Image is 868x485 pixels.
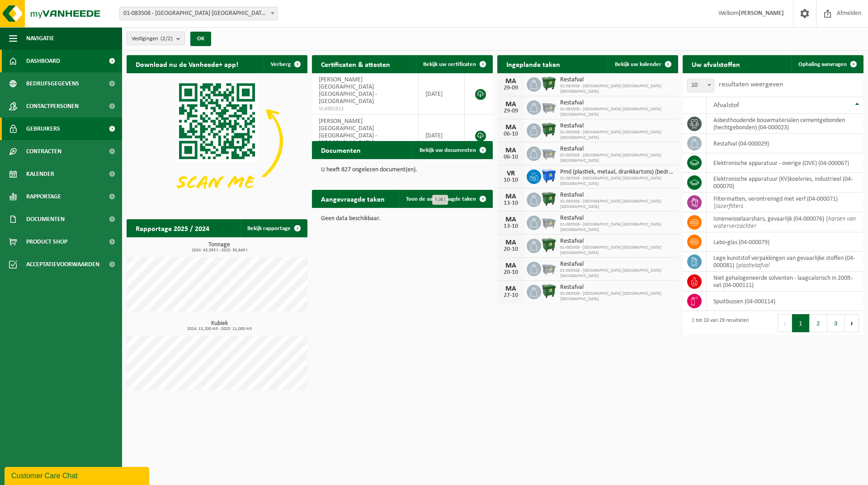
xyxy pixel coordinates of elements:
[26,231,67,253] span: Product Shop
[560,122,674,130] span: Restafval
[160,36,173,42] count: (2/2)
[423,61,476,67] span: Bekijk uw certificaten
[560,107,674,118] span: 01-083508 - [GEOGRAPHIC_DATA] [GEOGRAPHIC_DATA] [GEOGRAPHIC_DATA]
[131,242,307,253] h3: Tonnage
[502,101,520,108] div: MA
[502,85,520,91] div: 29-09
[26,140,61,163] span: Contracten
[502,147,520,154] div: MA
[713,102,739,109] span: Afvalstof
[502,223,520,230] div: 13-10
[264,55,307,73] button: Verberg
[399,190,492,208] a: Toon de aangevraagde taken
[26,253,99,276] span: Acceptatievoorwaarden
[541,237,557,253] img: WB-1100-HPE-GN-01
[502,193,520,200] div: MA
[707,114,863,134] td: asbesthoudende bouwmaterialen cementgebonden (hechtgebonden) (04-000023)
[707,272,863,292] td: niet gehalogeneerde solventen - laagcalorisch in 200lt-vat (04-000111)
[560,84,674,94] span: 01-083508 - [GEOGRAPHIC_DATA] [GEOGRAPHIC_DATA] [GEOGRAPHIC_DATA]
[560,153,674,164] span: 01-083508 - [GEOGRAPHIC_DATA] [GEOGRAPHIC_DATA] [GEOGRAPHIC_DATA]
[406,196,476,202] span: Toon de aangevraagde taken
[26,95,79,118] span: Contactpersonen
[707,212,863,232] td: ionenwisselaarshars, gevaarlijk (04-000076) |
[560,199,674,210] span: 01-083508 - [GEOGRAPHIC_DATA] [GEOGRAPHIC_DATA] [GEOGRAPHIC_DATA]
[541,168,557,184] img: WB-1100-HPE-BE-01
[420,147,476,153] span: Bekijk uw documenten
[707,153,863,173] td: elektronische apparatuur - overige (OVE) (04-000067)
[560,222,674,233] span: 01-083508 - [GEOGRAPHIC_DATA] [GEOGRAPHIC_DATA] [GEOGRAPHIC_DATA]
[5,465,151,485] iframe: chat widget
[687,79,714,92] span: 10
[312,190,394,207] h2: Aangevraagde taken
[26,72,79,95] span: Bedrijfsgegevens
[131,320,307,331] h3: Kubiek
[416,55,492,73] a: Bekijk uw certificaten
[560,192,674,199] span: Restafval
[687,313,749,333] div: 1 tot 10 van 29 resultaten
[560,176,674,187] span: 01-083508 - [GEOGRAPHIC_DATA] [GEOGRAPHIC_DATA] [GEOGRAPHIC_DATA]
[26,118,60,140] span: Gebruikers
[190,32,211,46] button: OK
[707,193,863,212] td: filtermatten, verontreinigd met verf (04-000071) |
[119,7,278,20] span: 01-083508 - CLAYTON BELGIUM NV - BORNEM
[321,167,484,173] p: U heeft 827 ongelezen document(en).
[127,73,307,209] img: Download de VHEPlus App
[560,169,674,176] span: Pmd (plastiek, metaal, drankkartons) (bedrijven)
[132,32,173,46] span: Vestigingen
[541,191,557,207] img: WB-1100-HPE-GN-01
[707,292,863,311] td: spuitbussen (04-000114)
[608,55,677,73] a: Bekijk uw kalender
[560,261,674,268] span: Restafval
[502,239,520,246] div: MA
[131,248,307,253] span: 2024: 43,593 t - 2025: 30,849 t
[707,252,863,272] td: lege kunststof verpakkingen van gevaarlijke stoffen (04-000081) |
[271,61,291,67] span: Verberg
[502,78,520,85] div: MA
[26,185,61,208] span: Rapportage
[412,141,492,159] a: Bekijk uw documenten
[560,268,674,279] span: 01-083508 - [GEOGRAPHIC_DATA] [GEOGRAPHIC_DATA] [GEOGRAPHIC_DATA]
[502,262,520,269] div: MA
[502,246,520,253] div: 20-10
[560,291,674,302] span: 01-083508 - [GEOGRAPHIC_DATA] [GEOGRAPHIC_DATA] [GEOGRAPHIC_DATA]
[560,215,674,222] span: Restafval
[419,73,465,115] td: [DATE]
[312,141,370,159] h2: Documenten
[26,50,60,72] span: Dashboard
[560,245,674,256] span: 01-083508 - [GEOGRAPHIC_DATA] [GEOGRAPHIC_DATA] [GEOGRAPHIC_DATA]
[827,314,845,332] button: 3
[541,122,557,137] img: WB-1100-HPE-GN-01
[419,115,465,156] td: [DATE]
[127,219,218,237] h2: Rapportage 2025 / 2024
[560,238,674,245] span: Restafval
[541,260,557,276] img: WB-2500-GAL-GY-01
[240,219,307,237] a: Bekijk rapportage
[502,170,520,177] div: VR
[26,208,65,231] span: Documenten
[319,76,377,105] span: [PERSON_NAME] [GEOGRAPHIC_DATA] [GEOGRAPHIC_DATA] - [GEOGRAPHIC_DATA]
[502,200,520,207] div: 13-10
[798,61,847,67] span: Ophaling aanvragen
[127,55,247,73] h2: Download nu de Vanheede+ app!
[560,76,674,84] span: Restafval
[120,7,277,20] span: 01-083508 - CLAYTON BELGIUM NV - BORNEM
[716,203,743,210] i: lazerfilters
[502,124,520,131] div: MA
[497,55,569,73] h2: Ingeplande taken
[560,146,674,153] span: Restafval
[502,108,520,114] div: 29-09
[778,314,792,332] button: Previous
[713,216,856,230] i: harsen van waterverzachter
[707,173,863,193] td: elektronische apparatuur (KV)koelvries, industrieel (04-000070)
[319,105,411,113] span: VLA901913
[615,61,661,67] span: Bekijk uw kalender
[541,76,557,91] img: WB-1100-HPE-GN-01
[541,99,557,114] img: WB-2500-GAL-GY-01
[810,314,827,332] button: 2
[502,131,520,137] div: 06-10
[502,292,520,299] div: 27-10
[739,10,784,17] strong: [PERSON_NAME]
[683,55,749,73] h2: Uw afvalstoffen
[688,79,714,92] span: 10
